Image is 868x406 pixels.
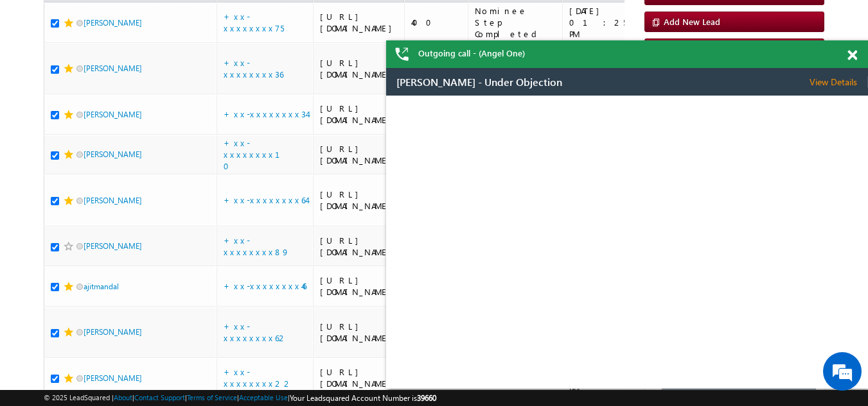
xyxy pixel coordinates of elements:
a: +xx-xxxxxxxx10 [224,137,296,171]
div: [URL][DOMAIN_NAME] [320,11,398,34]
div: [URL][DOMAIN_NAME] [320,103,398,126]
a: [PERSON_NAME] [84,149,142,159]
a: [PERSON_NAME] [84,18,142,28]
div: [URL][DOMAIN_NAME] [320,275,398,298]
a: +xx-xxxxxxxx64 [224,194,306,205]
div: [URL][DOMAIN_NAME] [320,321,398,344]
a: [PERSON_NAME] [84,327,142,337]
a: [PERSON_NAME] [84,373,142,383]
a: About [114,393,132,402]
span: © 2025 LeadSquared | | | | | [44,392,436,404]
a: [PERSON_NAME] [84,63,142,73]
div: [URL][DOMAIN_NAME] [320,57,398,80]
span: Outgoing call - (Angel One) [418,47,525,59]
textarea: Type your message and hit 'Enter' [17,119,235,304]
div: Nominee Step Completed [475,5,556,40]
span: Your Leadsquared Account Number is [290,393,436,403]
a: +xx-xxxxxxxx36 [224,57,283,80]
span: View Details [423,8,482,20]
a: +xx-xxxxxxxx62 [224,321,288,343]
em: Start Chat [175,315,233,332]
a: +xx-xxxxxxxx22 [224,366,293,389]
div: Chat with us now [67,67,216,84]
a: [PERSON_NAME] [84,110,142,119]
span: [PERSON_NAME] - Under Objection [10,8,176,20]
div: [URL][DOMAIN_NAME] [320,235,398,258]
div: [URL][DOMAIN_NAME] [320,366,398,389]
a: [PERSON_NAME] [84,241,142,251]
div: [URL][DOMAIN_NAME] [320,143,398,166]
a: [PERSON_NAME] [84,196,142,205]
div: 400 [411,17,462,28]
a: Terms of Service [187,393,237,402]
span: 39660 [417,393,436,403]
a: Acceptable Use [239,393,288,402]
img: d_60004797649_company_0_60004797649 [22,67,54,84]
div: [DATE] 01:25 PM [569,5,631,40]
div: Minimize live chat window [211,6,242,37]
span: Add New Lead [664,16,720,27]
a: Contact Support [134,393,185,402]
a: +xx-xxxxxxxx34 [224,108,307,119]
a: +xx-xxxxxxxx75 [224,11,284,33]
div: [URL][DOMAIN_NAME] [320,189,398,212]
a: ajitmandal [84,282,119,291]
a: +xx-xxxxxxxx46 [224,280,306,291]
a: +xx-xxxxxxxx89 [224,235,290,257]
